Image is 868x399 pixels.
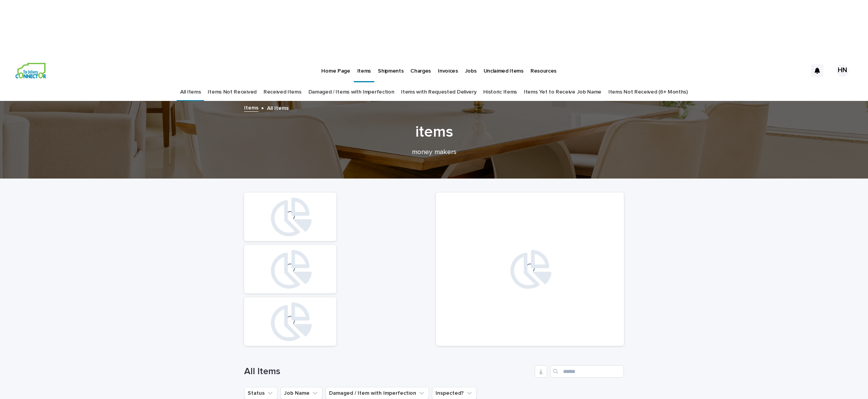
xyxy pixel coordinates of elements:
[401,83,476,101] a: Items with Requested Delivery
[244,103,258,112] a: Items
[480,58,527,82] a: Unclaimed Items
[279,148,589,157] p: money makers
[434,58,462,82] a: Invoices
[550,365,624,378] input: Search
[318,58,353,82] a: Home Page
[208,83,256,101] a: Items Not Received
[244,366,532,377] h1: All Items
[308,83,394,101] a: Damaged / Items with Imperfection
[354,58,374,81] a: Items
[530,58,556,75] p: Resources
[836,64,849,77] div: HN
[321,58,350,75] p: Home Page
[378,58,403,75] p: Shipments
[462,58,480,82] a: Jobs
[438,58,458,75] p: Invoices
[407,58,434,82] a: Charges
[180,83,201,101] a: All Items
[267,103,289,112] p: All Items
[608,83,688,101] a: Items Not Received (6+ Months)
[15,63,46,78] img: aCWQmA6OSGG0Kwt8cj3c
[263,83,301,101] a: Received Items
[465,58,477,75] p: Jobs
[483,83,517,101] a: Historic Items
[527,58,560,82] a: Resources
[524,83,601,101] a: Items Yet to Receive Job Name
[244,123,624,141] h1: items
[484,58,524,75] p: Unclaimed Items
[410,58,431,75] p: Charges
[357,58,371,75] p: Items
[374,58,407,82] a: Shipments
